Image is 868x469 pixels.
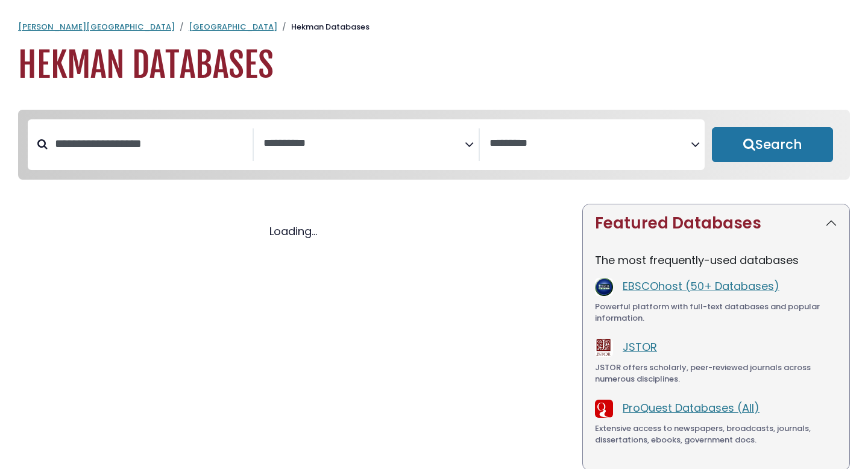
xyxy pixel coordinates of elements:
div: Extensive access to newspapers, broadcasts, journals, dissertations, ebooks, government docs. [595,423,837,446]
a: [GEOGRAPHIC_DATA] [189,21,277,33]
div: Loading... [18,223,568,239]
nav: Search filters [18,110,850,180]
a: EBSCOhost (50+ Databases) [623,279,779,294]
input: Search database by title or keyword [48,134,253,154]
button: Featured Databases [583,204,849,242]
textarea: Search [263,137,465,150]
a: ProQuest Databases (All) [623,400,759,415]
h1: Hekman Databases [18,45,850,86]
div: JSTOR offers scholarly, peer-reviewed journals across numerous disciplines. [595,362,837,385]
button: Submit for Search Results [712,127,833,162]
a: JSTOR [623,339,657,354]
nav: breadcrumb [18,21,850,33]
a: [PERSON_NAME][GEOGRAPHIC_DATA] [18,21,175,33]
li: Hekman Databases [277,21,370,33]
textarea: Search [489,137,691,150]
p: The most frequently-used databases [595,252,837,268]
div: Powerful platform with full-text databases and popular information. [595,301,837,324]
